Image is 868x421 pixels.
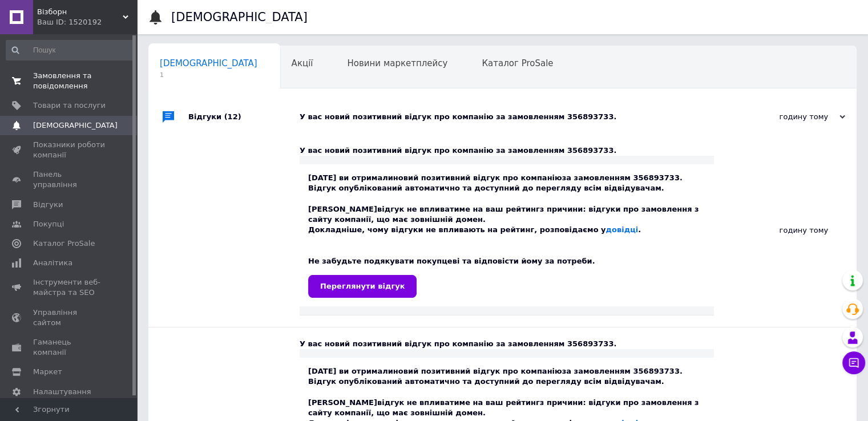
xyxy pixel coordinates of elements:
div: [PERSON_NAME] з причини: відгуки про замовлення з сайту компанії, що має зовнішній домен. [308,398,705,418]
div: Ваш ID: 1520192 [37,17,137,27]
span: Аналітика [33,258,72,268]
span: Управління сайтом [33,307,106,328]
span: Покупці [33,219,64,229]
div: Докладніше, чому відгуки не впливають на рейтинг, розповідаємо у . [308,225,705,235]
div: Не забудьте подякувати покупцеві та відповісти йому за потреби. [308,256,705,266]
span: Товари та послуги [33,100,106,111]
div: годину тому [714,134,857,327]
div: Відгуки [188,100,300,134]
div: [PERSON_NAME] з причини: відгуки про замовлення з сайту компанії, що має зовнішній домен. [308,204,705,225]
span: Візборн [37,7,123,17]
span: Гаманець компанії [33,337,106,358]
span: Каталог ProSale [33,238,95,249]
div: [DATE] ви отримали за замовленням 356893733. Відгук опублікований автоматично та доступний до пер... [308,173,705,298]
span: Відгуки [33,200,63,210]
span: 1 [160,71,257,79]
div: У вас новий позитивний відгук про компанію за замовленням 356893733. [300,112,731,122]
span: Акції [292,58,313,68]
span: Панель управління [33,169,106,190]
span: Переглянути відгук [320,282,405,290]
h1: [DEMOGRAPHIC_DATA] [171,10,308,24]
b: новий позитивний відгук про компанію [393,173,562,182]
div: У вас новий позитивний відгук про компанію за замовленням 356893733. [300,339,714,349]
span: Маркет [33,367,62,377]
span: Налаштування [33,387,91,397]
b: новий позитивний відгук про компанію [393,367,562,375]
button: Чат з покупцем [842,351,865,374]
a: Переглянути відгук [308,275,417,298]
div: У вас новий позитивний відгук про компанію за замовленням 356893733. [300,145,714,156]
span: Замовлення та повідомлення [33,71,106,91]
b: відгук не впливатиме на ваш рейтинг [377,205,540,213]
span: Показники роботи компанії [33,140,106,160]
div: годину тому [731,112,845,122]
b: відгук не впливатиме на ваш рейтинг [377,398,540,407]
span: Новини маркетплейсу [347,58,447,68]
span: Інструменти веб-майстра та SEO [33,277,106,298]
a: довідці [605,225,638,234]
span: [DEMOGRAPHIC_DATA] [33,120,118,131]
span: [DEMOGRAPHIC_DATA] [160,58,257,68]
input: Пошук [6,40,135,60]
span: Каталог ProSale [482,58,553,68]
span: (12) [224,112,241,121]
